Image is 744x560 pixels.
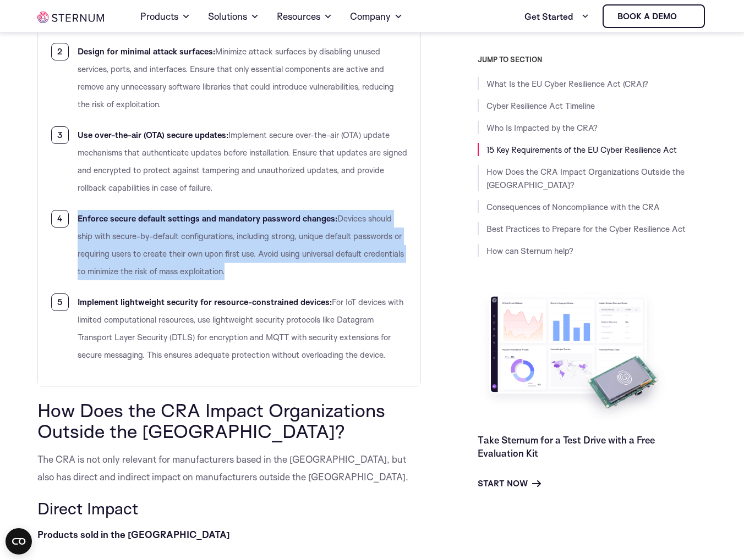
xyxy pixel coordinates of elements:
[681,12,690,21] img: sternum iot
[486,202,660,212] a: Consequences of Noncompliance with the CRA
[37,453,408,483] span: The CRA is not only relevant for manufacturers based in the [GEOGRAPHIC_DATA], but also has direc...
[6,528,32,555] button: Open CMP widget
[486,145,677,155] a: 15 Key Requirements of the EU Cyber Resilience Act
[478,288,670,425] img: Take Sternum for a Test Drive with a Free Evaluation Kit
[603,4,705,28] a: Book a demo
[78,130,228,140] b: Use over-the-air (OTA) secure updates:
[78,297,403,360] span: For IoT devices with limited computational resources, use lightweight security protocols like Dat...
[486,101,595,111] a: Cyber Resilience Act Timeline
[486,167,685,190] a: How Does the CRA Impact Organizations Outside the [GEOGRAPHIC_DATA]?
[78,130,407,193] span: Implement secure over-the-air (OTA) update mechanisms that authenticate updates before installati...
[486,123,598,133] a: Who Is Impacted by the CRA?
[37,398,385,442] span: How Does the CRA Impact Organizations Outside the [GEOGRAPHIC_DATA]?
[478,55,707,64] h3: JUMP TO SECTION
[37,12,105,23] img: sternum iot
[486,246,573,256] a: How can Sternum help?
[140,1,190,32] a: Products
[208,1,259,32] a: Solutions
[486,79,648,89] a: What Is the EU Cyber Resilience Act (CRA)?
[486,224,686,234] a: Best Practices to Prepare for the Cyber Resilience Act
[37,498,138,518] span: Direct Impact
[78,46,215,57] b: Design for minimal attack surfaces:
[78,213,337,224] b: Enforce secure default settings and mandatory password changes:
[78,213,404,276] span: Devices should ship with secure-by-default configurations, including strong, unique default passw...
[277,1,332,32] a: Resources
[78,297,332,307] b: Implement lightweight security for resource-constrained devices:
[37,529,230,540] b: Products sold in the [GEOGRAPHIC_DATA]
[524,5,589,27] a: Get Started
[350,1,403,32] a: Company
[78,46,394,109] span: Minimize attack surfaces by disabling unused services, ports, and interfaces. Ensure that only es...
[478,477,541,490] a: Start Now
[478,434,655,459] a: Take Sternum for a Test Drive with a Free Evaluation Kit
